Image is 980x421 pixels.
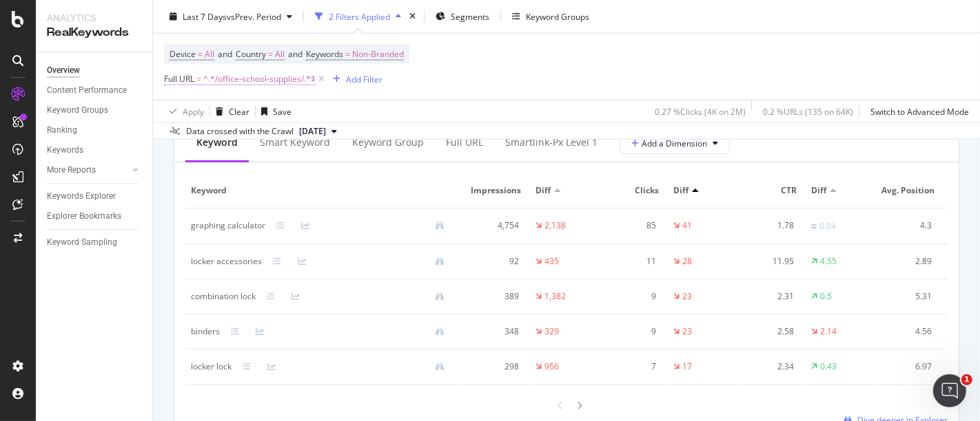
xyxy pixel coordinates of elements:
button: Switch to Advanced Mode [865,100,969,122]
div: smartlink-px Level 1 [505,136,598,149]
span: Keyword [191,184,452,197]
div: Full URL [446,136,483,149]
div: 435 [544,255,559,268]
div: 92 [467,255,519,268]
div: 0.43 [820,360,837,373]
div: Keyword [196,136,238,149]
div: 4.55 [820,255,837,268]
div: Content Performance [47,83,127,98]
a: Keyword Groups [47,103,143,118]
button: Segments [430,6,495,28]
div: 2.31 [742,290,795,303]
div: 4.56 [880,325,932,338]
div: Smart Keyword [260,136,330,149]
button: 2 Filters Applied [309,6,407,28]
div: 0.27 % Clicks ( 4K on 2M ) [655,105,746,117]
span: Diff [673,184,688,197]
div: 2.14 [820,325,837,338]
div: 85 [604,219,657,232]
div: 0.2 % URLs ( 135 on 64K ) [763,105,853,117]
span: and [218,48,232,60]
span: All [275,45,285,64]
span: = [198,48,203,60]
div: 2.58 [742,325,795,338]
span: Full URL [164,73,194,85]
div: 17 [682,360,692,373]
button: Last 7 DaysvsPrev. Period [164,6,298,28]
div: 2,138 [544,219,566,232]
div: RealKeywords [47,25,141,41]
div: 2 Filters Applied [329,10,390,22]
div: Keywords Explorer [47,189,116,204]
div: 23 [682,325,692,338]
div: 329 [544,325,559,338]
span: Diff [535,184,551,197]
div: 1,382 [544,290,566,303]
a: Ranking [47,123,143,138]
div: 7 [604,360,657,373]
div: 2.89 [880,255,932,268]
div: graphing calculator [191,219,265,232]
span: Keywords [306,48,343,60]
div: 5.31 [880,290,932,303]
button: Add a Dimension [620,132,730,154]
div: 4,754 [467,219,519,232]
div: Overview [47,63,80,78]
div: times [407,10,418,23]
span: = [268,48,273,60]
div: 6.97 [880,360,932,373]
span: vs Prev. Period [227,10,281,22]
span: Last 7 Days [183,10,227,22]
div: Apply [183,105,204,117]
a: Overview [47,63,143,78]
div: Explorer Bookmarks [47,209,121,224]
span: CTR [742,184,797,197]
div: combination lock [191,290,256,303]
div: 0.5 [820,290,832,303]
div: 28 [682,255,692,268]
button: Save [256,100,292,122]
div: Save [273,105,292,117]
div: locker accessories [191,255,262,268]
a: Keywords [47,143,143,158]
div: Ranking [47,123,77,138]
div: 0.04 [819,220,836,233]
a: More Reports [47,163,129,177]
div: Keyword Group [352,136,424,149]
span: = [196,73,201,85]
div: Add Filter [346,73,382,85]
iframe: Intercom live chat [933,374,966,407]
span: Impressions [467,184,521,197]
div: Keywords [47,143,83,158]
span: Diff [811,184,826,197]
div: 11 [604,255,657,268]
span: All [205,45,214,64]
button: Keyword Groups [507,6,595,28]
div: More Reports [47,163,96,177]
a: Keywords Explorer [47,189,143,204]
span: Segments [451,10,489,22]
a: Content Performance [47,83,143,98]
div: 9 [604,290,657,303]
div: 1.78 [742,219,795,232]
button: Clear [210,100,249,122]
div: Clear [229,105,249,117]
div: 389 [467,290,519,303]
span: Country [236,48,266,60]
span: 1 [961,374,972,385]
div: Switch to Advanced Mode [870,105,969,117]
div: 11.95 [742,255,795,268]
div: Keyword Groups [47,103,108,118]
div: 9 [604,325,657,338]
div: Data crossed with the Crawl [186,125,294,138]
div: 298 [467,360,519,373]
span: 2025 Sep. 12th [299,125,326,138]
div: 348 [467,325,519,338]
span: Clicks [604,184,659,197]
button: Apply [164,100,204,122]
div: Analytics [47,11,141,25]
span: = [345,48,350,60]
a: Keyword Sampling [47,235,143,250]
button: Add Filter [327,71,382,87]
div: binders [191,325,220,338]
